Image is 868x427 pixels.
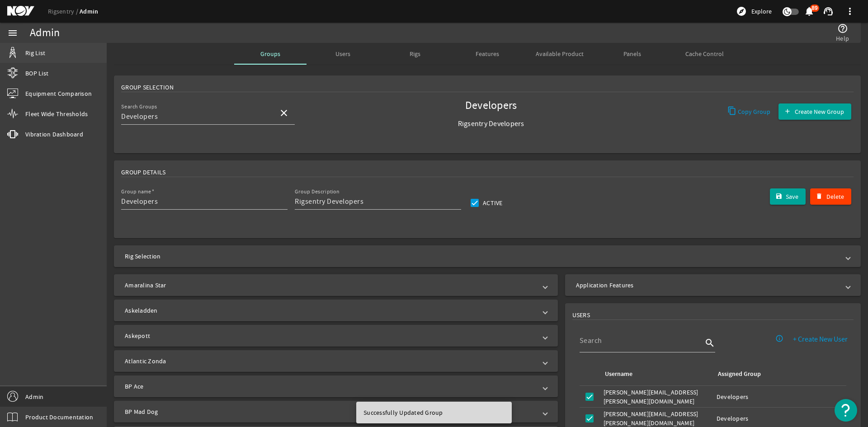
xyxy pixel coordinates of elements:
[114,274,558,296] mat-expansion-panel-header: Amaralina Star
[536,51,584,57] span: Available Product
[121,83,174,92] span: Group Selection
[335,51,350,57] span: Users
[404,101,578,110] span: Developers
[786,192,798,201] span: Save
[717,392,843,401] div: Developers
[738,107,770,116] span: Copy Group
[795,107,844,116] span: Create New Group
[839,0,861,22] button: more_vert
[580,335,703,346] input: Search
[410,51,420,57] span: Rigs
[260,51,280,57] span: Groups
[125,382,536,391] mat-panel-title: BP Ace
[685,51,724,57] span: Cache Control
[25,89,92,98] span: Equipment Comparison
[836,34,849,43] span: Help
[804,7,814,16] button: 89
[25,48,45,57] span: Rig List
[121,168,165,177] span: Group Details
[25,413,93,422] span: Product Documentation
[80,7,98,16] a: Admin
[125,252,839,261] mat-panel-title: Rig Selection
[823,6,834,17] mat-icon: support_agent
[623,51,641,57] span: Panels
[736,6,747,17] mat-icon: explore
[278,108,289,118] mat-icon: close
[30,28,60,38] div: Admin
[7,129,18,140] mat-icon: vibration
[25,109,88,118] span: Fleet Wide Thresholds
[48,7,80,15] a: Rigsentry
[718,369,761,379] div: Assigned Group
[114,300,558,321] mat-expansion-panel-header: Askeladden
[121,188,151,195] mat-label: Group name
[481,198,503,207] label: Active
[121,103,157,110] mat-label: Search Groups
[810,188,851,205] button: Delete
[25,392,43,401] span: Admin
[604,369,706,379] div: Username
[114,375,558,397] mat-expansion-panel-header: BP Ace
[114,325,558,347] mat-expansion-panel-header: Askepott
[786,331,855,347] button: + Create New User
[837,23,848,34] mat-icon: help_outline
[25,130,83,139] span: Vibration Dashboard
[114,401,558,422] mat-expansion-panel-header: BP Mad Dog
[25,69,48,78] span: BOP List
[125,306,536,315] mat-panel-title: Askeladden
[125,281,536,290] mat-panel-title: Amaralina Star
[7,28,18,38] mat-icon: menu
[804,6,815,17] mat-icon: notifications
[826,192,844,201] span: Delete
[125,357,536,366] mat-panel-title: Atlantic Zonda
[724,103,774,120] button: Copy Group
[576,281,839,290] mat-panel-title: Application Features
[565,274,861,296] mat-expansion-panel-header: Application Features
[732,4,775,19] button: Explore
[717,414,843,423] div: Developers
[356,402,508,423] div: Successfully Updated Group
[604,388,709,406] div: [PERSON_NAME][EMAIL_ADDRESS][PERSON_NAME][DOMAIN_NAME]
[476,51,499,57] span: Features
[775,334,783,343] mat-icon: info_outline
[793,335,848,344] span: + Create New User
[295,188,340,195] mat-label: Group Description
[114,245,861,267] mat-expansion-panel-header: Rig Selection
[114,350,558,372] mat-expansion-panel-header: Atlantic Zonda
[835,399,857,422] button: Open Resource Center
[572,310,590,319] span: USERS
[605,369,632,379] div: Username
[778,103,851,120] button: Create New Group
[125,331,536,340] mat-panel-title: Askepott
[125,407,536,416] mat-panel-title: BP Mad Dog
[751,7,772,16] span: Explore
[121,111,271,122] input: Search
[704,338,715,348] i: search
[770,188,806,205] button: Save
[404,119,578,128] span: Rigsentry Developers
